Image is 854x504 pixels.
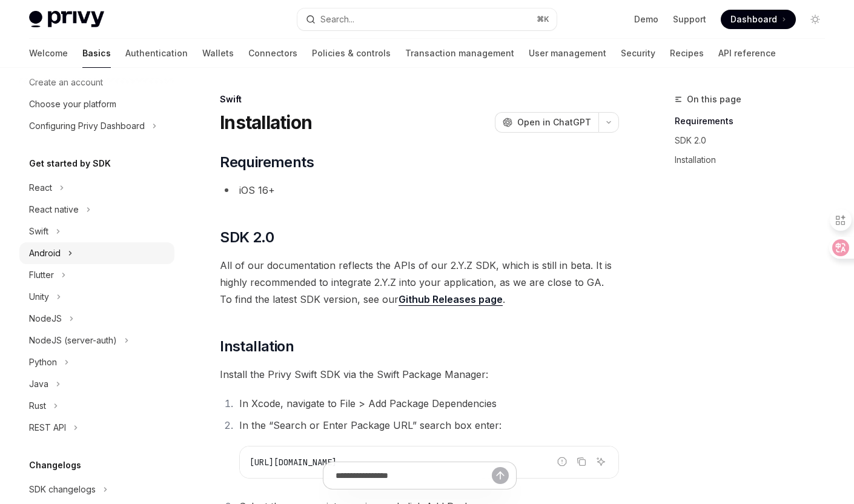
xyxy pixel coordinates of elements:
[220,228,274,247] span: SDK 2.0
[297,8,556,30] button: Open search
[29,420,66,435] div: REST API
[29,333,117,348] div: NodeJS (server-auth)
[29,202,79,217] div: React native
[82,39,111,68] a: Basics
[29,39,68,68] a: Welcome
[29,224,48,239] div: Swift
[593,454,609,469] button: Ask AI
[29,377,48,391] div: Java
[220,337,294,356] span: Installation
[19,395,174,417] button: Toggle Rust section
[248,39,297,68] a: Connectors
[220,153,314,172] span: Requirements
[673,13,706,25] a: Support
[236,395,619,412] li: In Xcode, navigate to File > Add Package Dependencies
[492,467,509,484] button: Send message
[29,311,62,326] div: NodeJS
[19,417,174,439] button: Toggle REST API section
[687,92,741,107] span: On this page
[554,454,570,469] button: Report incorrect code
[29,119,145,133] div: Configuring Privy Dashboard
[220,93,619,105] div: Swift
[495,112,598,133] button: Open in ChatGPT
[29,11,104,28] img: light logo
[125,39,188,68] a: Authentication
[29,399,46,413] div: Rust
[19,199,174,220] button: Toggle React native section
[19,93,174,115] a: Choose your platform
[220,111,312,133] h1: Installation
[29,458,81,472] h5: Changelogs
[29,355,57,370] div: Python
[220,366,619,383] span: Install the Privy Swift SDK via the Swift Package Manager:
[730,13,777,25] span: Dashboard
[29,246,61,260] div: Android
[29,97,116,111] div: Choose your platform
[405,39,514,68] a: Transaction management
[517,116,591,128] span: Open in ChatGPT
[336,462,492,489] input: Ask a question...
[621,39,655,68] a: Security
[675,150,835,170] a: Installation
[675,111,835,131] a: Requirements
[19,242,174,264] button: Toggle Android section
[19,351,174,373] button: Toggle Python section
[806,10,825,29] button: Toggle dark mode
[29,482,96,497] div: SDK changelogs
[220,257,619,308] span: All of our documentation reflects the APIs of our 2.Y.Z SDK, which is still in beta. It is highly...
[236,417,619,479] li: In the “Search or Enter Package URL” search box enter:
[19,286,174,308] button: Toggle Unity section
[675,131,835,150] a: SDK 2.0
[29,181,52,195] div: React
[19,308,174,330] button: Toggle NodeJS section
[574,454,589,469] button: Copy the contents from the code block
[19,177,174,199] button: Toggle React section
[19,373,174,395] button: Toggle Java section
[19,264,174,286] button: Toggle Flutter section
[320,12,354,27] div: Search...
[220,182,619,199] li: iOS 16+
[202,39,234,68] a: Wallets
[529,39,606,68] a: User management
[29,268,54,282] div: Flutter
[29,156,111,171] h5: Get started by SDK
[399,293,503,306] a: Github Releases page
[19,479,174,500] button: Toggle SDK changelogs section
[634,13,658,25] a: Demo
[19,220,174,242] button: Toggle Swift section
[19,115,174,137] button: Toggle Configuring Privy Dashboard section
[718,39,776,68] a: API reference
[19,330,174,351] button: Toggle NodeJS (server-auth) section
[537,15,549,24] span: ⌘ K
[721,10,796,29] a: Dashboard
[250,457,337,468] span: [URL][DOMAIN_NAME]
[312,39,391,68] a: Policies & controls
[29,290,49,304] div: Unity
[670,39,704,68] a: Recipes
